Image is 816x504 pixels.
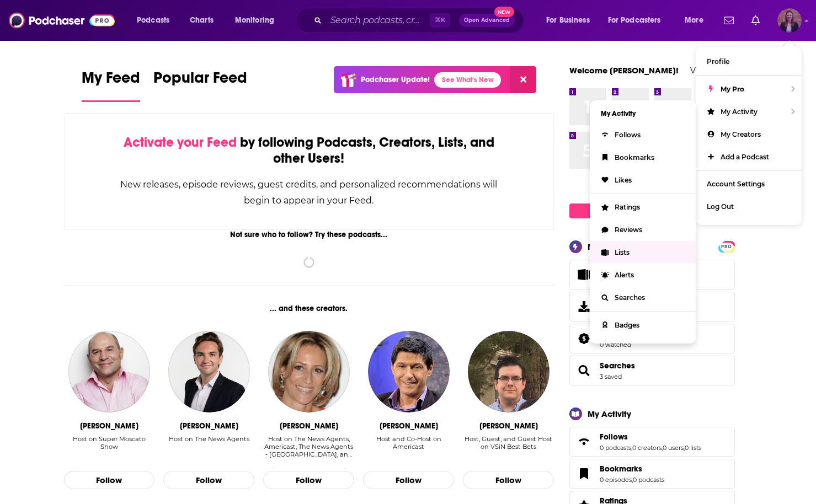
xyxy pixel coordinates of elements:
span: Open Advanced [464,18,510,23]
span: Activate your Feed [124,134,237,151]
div: Search podcasts, credits, & more... [306,8,535,33]
button: Follow [363,471,454,490]
img: Lewis Goodall [168,331,250,412]
span: For Podcasters [608,13,661,28]
span: Bookmarks [569,459,735,489]
a: Lists [573,267,595,282]
div: New releases, episode reviews, guest credits, and personalized recommendations will begin to appe... [120,176,499,208]
button: Follow [463,471,554,490]
span: Charts [190,13,214,28]
span: PRO [720,243,733,251]
span: Logged in as k_burns [777,8,802,33]
a: 0 creators [632,444,662,452]
a: Jonathan Von Tobel [468,331,550,412]
div: Host on Super Moscato Show [64,435,155,459]
div: Host on The News Agents [169,435,249,443]
div: Jon Sopel [380,421,438,431]
a: 0 lists [685,444,701,452]
div: Emily Maitlis [280,421,338,431]
a: View Profile [690,65,735,76]
a: Bookmarks [573,466,595,481]
button: open menu [601,12,677,29]
div: Host and Co-Host on Americast [363,435,454,451]
a: Brands [573,331,595,346]
div: Vincent Moscato [80,421,138,431]
img: Emily Maitlis [268,331,350,412]
span: For Business [546,13,590,28]
a: Show notifications dropdown [747,11,764,30]
a: My Feed [82,68,140,102]
a: 0 users [663,444,684,452]
span: Podcasts [137,13,169,28]
div: Host on The News Agents, Americast, The News Agents - USA, and The People vs J Edgar Hoover [263,435,354,459]
span: New [494,7,514,17]
input: Search podcasts, credits, & more... [326,12,430,29]
a: Follows [600,432,701,442]
div: Jonathan Von Tobel [479,421,538,431]
div: My Pro [588,242,615,252]
img: Vincent Moscato [68,331,150,412]
img: User Profile [777,8,802,33]
button: Show profile menu [777,8,802,33]
ul: Show profile menu [696,47,802,225]
button: Change Top 8 [589,177,657,191]
span: My Feed [82,68,140,94]
button: open menu [129,12,184,29]
span: Profile [707,57,729,66]
div: Host on Super Moscato Show [64,435,155,451]
span: Popular Feed [153,68,247,94]
a: Add a Podcast [696,146,802,168]
div: Host, Guest, and Guest Host on VSiN Best Bets [463,435,554,459]
button: Follow [263,471,354,490]
img: Podchaser - Follow, Share and Rate Podcasts [9,10,115,31]
span: Log Out [707,202,734,211]
span: Bookmarks [600,464,642,474]
a: 0 episodes [600,476,632,484]
div: Host on The News Agents, Americast, The News Agents - [GEOGRAPHIC_DATA], and The People vs [PERSO... [263,435,354,458]
a: Exports [569,292,735,321]
p: Podchaser Update! [361,75,430,84]
button: open menu [227,12,289,29]
a: Profile [696,50,802,73]
button: Follow [163,471,254,490]
span: Add a Podcast [721,153,769,161]
a: 0 podcasts [633,476,664,484]
span: ⌘ K [430,13,450,28]
span: My Activity [721,108,758,116]
span: Follows [569,427,735,457]
img: Jon Sopel [368,331,450,412]
a: 3 saved [600,373,622,380]
div: My Activity [588,409,631,419]
a: Bookmarks [600,464,664,474]
button: open menu [677,12,717,29]
div: Host, Guest, and Guest Host on VSiN Best Bets [463,435,554,451]
span: Exports [573,299,595,314]
a: Searches [600,361,635,371]
div: Host and Co-Host on Americast [363,435,454,459]
a: Welcome [PERSON_NAME]! [569,65,679,76]
span: Follows [600,432,628,442]
span: My Creators [721,130,761,138]
a: Create My Top 8 [569,203,735,218]
a: Follows [573,434,595,449]
div: Host on The News Agents [169,435,249,459]
a: 0 watched [600,341,631,348]
a: See What's New [434,72,501,88]
span: My Pro [721,85,744,93]
a: PRO [720,242,733,250]
span: More [685,13,703,28]
a: My Creators [696,123,802,146]
span: , [631,444,632,452]
div: by following Podcasts, Creators, Lists, and other Users! [120,135,499,167]
span: Brands [569,324,735,353]
button: open menu [538,12,604,29]
a: Popular Feed [153,68,247,102]
span: , [632,476,633,484]
span: Searches [569,356,735,385]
